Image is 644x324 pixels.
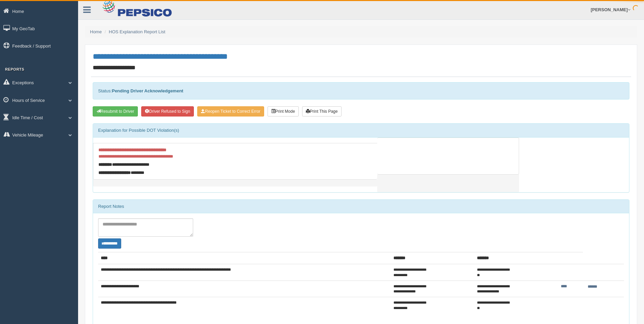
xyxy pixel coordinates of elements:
[141,106,194,116] button: Driver Refused to Sign
[93,200,629,213] div: Report Notes
[93,106,138,116] button: Resubmit To Driver
[90,29,102,34] a: Home
[93,82,629,100] div: Status:
[268,106,299,116] button: Print Mode
[302,106,342,116] button: Print This Page
[197,106,264,116] button: Reopen Ticket
[112,88,183,93] strong: Pending Driver Acknowledgement
[109,29,165,34] a: HOS Explanation Report List
[98,238,121,249] button: Change Filter Options
[93,124,629,137] div: Explanation for Possible DOT Violation(s)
